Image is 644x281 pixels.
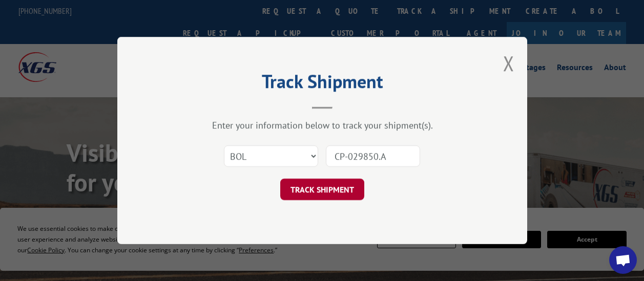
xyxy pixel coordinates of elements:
[169,119,476,131] div: Enter your information below to track your shipment(s).
[326,145,420,167] input: Number(s)
[503,50,514,77] button: Close modal
[609,246,637,274] div: Open chat
[169,74,476,94] h2: Track Shipment
[280,179,364,200] button: TRACK SHIPMENT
